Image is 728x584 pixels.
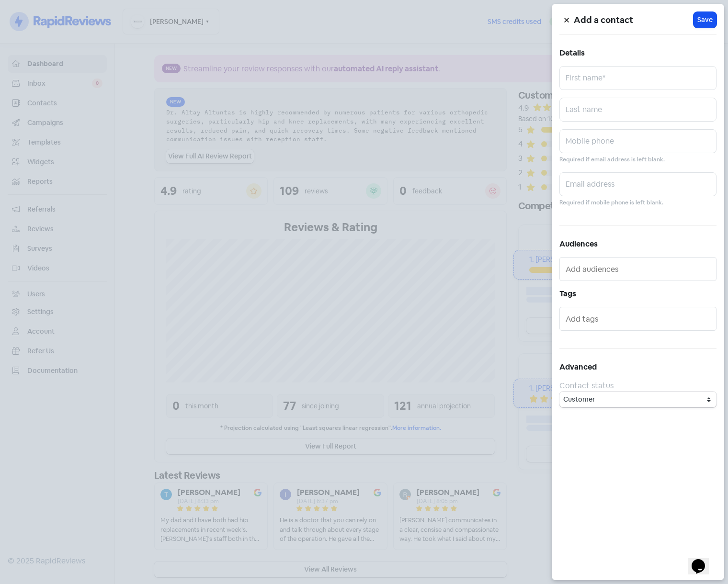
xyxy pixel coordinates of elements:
[559,46,717,60] h5: Details
[559,287,717,301] h5: Tags
[574,13,694,27] h5: Add a contact
[559,360,717,374] h5: Advanced
[559,66,717,90] input: First name
[697,15,713,25] span: Save
[559,198,663,207] small: Required if mobile phone is left blank.
[559,98,717,122] input: Last name
[566,311,712,326] input: Add tags
[559,172,717,196] input: Email address
[566,261,712,277] input: Add audiences
[559,237,717,251] h5: Audiences
[688,546,718,574] iframe: chat widget
[559,155,665,164] small: Required if email address is left blank.
[694,12,717,28] button: Save
[559,380,717,392] div: Contact status
[559,129,717,153] input: Mobile phone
